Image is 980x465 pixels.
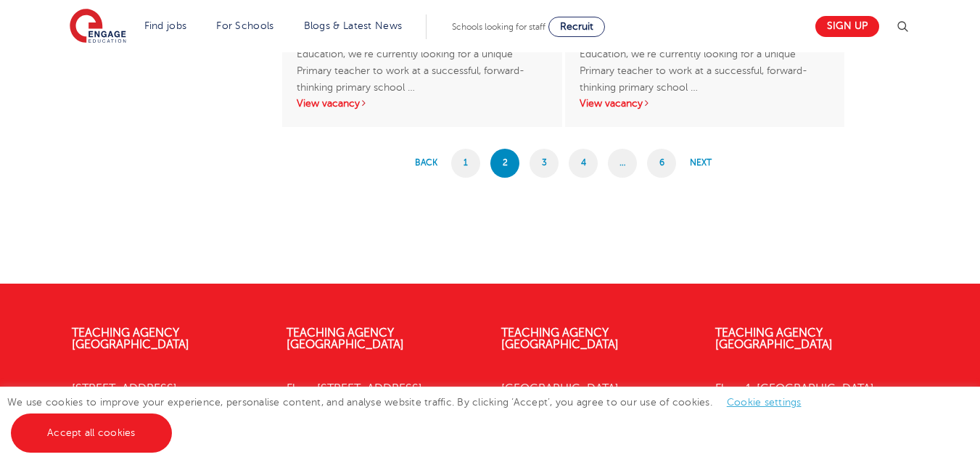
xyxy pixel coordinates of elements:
[451,149,480,178] a: 1
[715,326,833,351] a: Teaching Agency [GEOGRAPHIC_DATA]
[580,98,651,109] a: View vacancy
[72,326,189,351] a: Teaching Agency [GEOGRAPHIC_DATA]
[297,98,368,109] a: View vacancy
[490,149,519,178] span: 2
[144,20,187,31] a: Find jobs
[287,326,404,351] a: Teaching Agency [GEOGRAPHIC_DATA]
[452,22,545,32] span: Schools looking for staff
[11,413,172,453] a: Accept all cookies
[7,397,816,438] span: We use cookies to improve your experience, personalise content, and analyse website traffic. By c...
[608,149,637,178] span: …
[411,149,441,178] a: Back
[530,149,559,178] a: 3
[70,9,126,45] img: Engage Education
[569,149,598,178] a: 4
[815,16,879,37] a: Sign up
[548,17,605,37] a: Recruit
[647,149,676,178] a: 6
[686,149,715,178] a: Next
[560,21,593,32] span: Recruit
[304,20,403,31] a: Blogs & Latest News
[216,20,273,31] a: For Schools
[501,326,619,351] a: Teaching Agency [GEOGRAPHIC_DATA]
[727,397,802,408] a: Cookie settings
